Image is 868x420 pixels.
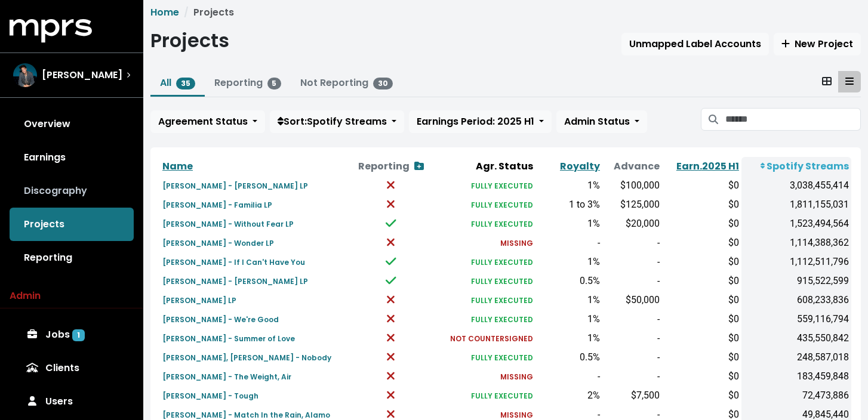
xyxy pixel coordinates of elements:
small: FULLY EXECUTED [471,200,533,210]
a: [PERSON_NAME] - [PERSON_NAME] LP [162,178,308,192]
a: [PERSON_NAME] - Tough [162,388,258,402]
th: Agr. Status [432,157,535,176]
span: 30 [373,78,393,89]
small: FULLY EXECUTED [471,276,533,286]
td: 435,550,842 [741,329,851,348]
td: 1 to 3% [535,195,602,214]
span: Sort: Spotify Streams [278,115,387,128]
a: [PERSON_NAME] - Without Fear LP [162,217,294,230]
td: - [535,233,602,252]
small: [PERSON_NAME] - If I Can't Have You [162,257,305,267]
td: $0 [662,386,741,405]
small: [PERSON_NAME] - Match In the Rain, Alamo [162,410,330,420]
a: [PERSON_NAME] - We're Good [162,312,279,326]
td: $0 [662,310,741,329]
small: [PERSON_NAME] - Tough [162,391,258,401]
span: $125,000 [620,199,660,210]
small: [PERSON_NAME] - [PERSON_NAME] LP [162,181,308,191]
a: Overview [10,107,134,141]
th: Spotify Streams [741,157,851,176]
span: [PERSON_NAME] [42,68,122,82]
span: Agreement Status [158,115,248,128]
small: [PERSON_NAME] - The Weight, Air [162,372,291,382]
span: 1 [72,329,85,341]
a: [PERSON_NAME] - Familia LP [162,197,272,211]
small: [PERSON_NAME] - We're Good [162,314,279,325]
small: FULLY EXECUTED [471,257,533,267]
span: $100,000 [620,180,660,191]
small: [PERSON_NAME] - [PERSON_NAME] LP [162,276,308,286]
td: $0 [662,195,741,214]
span: Earnings Period: 2025 H1 [417,115,534,128]
td: 915,522,599 [741,271,851,291]
td: - [602,348,662,367]
td: 1% [535,291,602,310]
small: FULLY EXECUTED [471,181,533,191]
td: $0 [662,291,741,310]
td: 559,116,794 [741,310,851,329]
td: 72,473,886 [741,386,851,405]
td: $0 [662,233,741,252]
td: 0.5% [535,348,602,367]
small: FULLY EXECUTED [471,295,533,305]
td: - [602,233,662,252]
small: [PERSON_NAME], [PERSON_NAME] - Nobody [162,353,331,363]
button: Agreement Status [150,110,265,133]
span: $20,000 [626,218,660,229]
td: - [602,329,662,348]
a: Earnings [10,141,134,174]
button: Sort:Spotify Streams [270,110,404,133]
a: Reporting [10,241,134,274]
small: FULLY EXECUTED [471,353,533,363]
th: Advance [602,157,662,176]
a: Name [162,159,193,173]
small: [PERSON_NAME] - Familia LP [162,200,272,210]
span: Admin Status [564,115,630,128]
td: - [535,367,602,386]
td: 1,112,511,796 [741,252,851,271]
td: $0 [662,176,741,195]
td: 0.5% [535,271,602,291]
th: Reporting [350,157,433,176]
span: $50,000 [626,294,660,305]
small: MISSING [500,372,533,382]
small: [PERSON_NAME] LP [162,295,236,305]
span: $7,500 [631,390,660,401]
span: 35 [176,78,195,89]
td: 1% [535,252,602,271]
img: The selected account / producer [13,63,37,87]
button: New Project [774,33,861,55]
a: [PERSON_NAME] - [PERSON_NAME] LP [162,274,308,288]
a: Reporting5 [214,76,282,89]
a: [PERSON_NAME] - Summer of Love [162,331,295,345]
td: 1,114,388,362 [741,233,851,252]
a: Royalty [560,159,600,173]
li: Projects [179,5,234,20]
svg: Card View [822,76,832,86]
td: 1% [535,176,602,195]
a: mprs logo [10,23,92,37]
small: FULLY EXECUTED [471,219,533,229]
td: 3,038,455,414 [741,176,851,195]
a: Jobs 1 [10,318,134,351]
a: Earn.2025 H1 [676,159,739,173]
td: $0 [662,214,741,233]
a: Users [10,385,134,418]
td: 1% [535,310,602,329]
small: FULLY EXECUTED [471,391,533,401]
td: 1% [535,214,602,233]
td: 1,523,494,564 [741,214,851,233]
small: MISSING [500,410,533,420]
td: - [602,252,662,271]
h1: Projects [150,29,229,52]
nav: breadcrumb [150,5,861,20]
a: [PERSON_NAME] LP [162,293,236,307]
a: [PERSON_NAME] - The Weight, Air [162,369,291,383]
td: $0 [662,367,741,386]
small: FULLY EXECUTED [471,314,533,325]
button: Unmapped Label Accounts [621,33,769,55]
a: Discography [10,174,134,208]
small: NOT COUNTERSIGNED [450,333,533,344]
button: Earnings Period: 2025 H1 [409,110,552,133]
button: Admin Status [556,110,647,133]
